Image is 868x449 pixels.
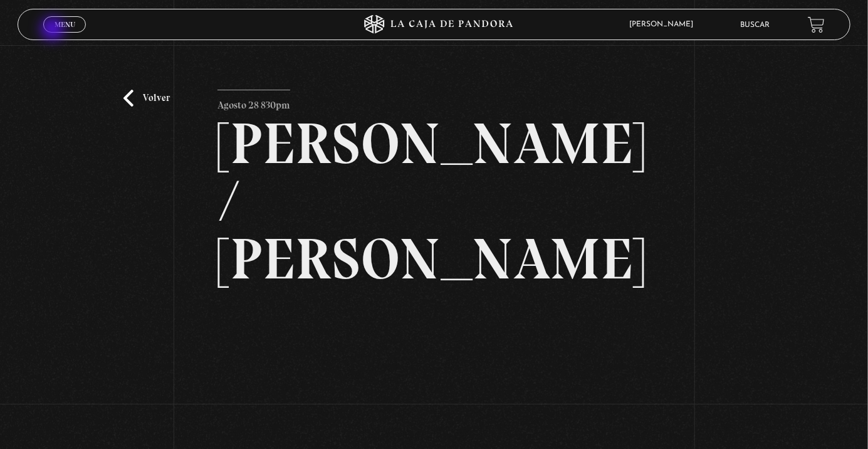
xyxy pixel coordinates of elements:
[624,21,706,28] span: [PERSON_NAME]
[741,21,770,29] a: Buscar
[217,115,651,288] h2: [PERSON_NAME] / [PERSON_NAME]
[808,16,825,33] a: View your shopping cart
[55,21,75,28] span: Menu
[217,90,290,115] p: Agosto 28 830pm
[50,31,80,40] span: Cerrar
[123,90,170,107] a: Volver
